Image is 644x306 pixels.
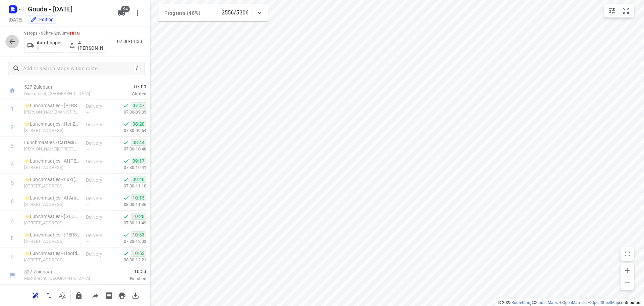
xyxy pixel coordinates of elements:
p: ⭐Lunchmaatjes - Al Amana Overvecht(Nick van Ginderen) [24,194,80,201]
svg: Done [123,250,129,257]
a: Routetitan [512,300,530,305]
span: 10:33 [131,231,146,238]
p: Finished [102,275,146,282]
p: [STREET_ADDRESS] [24,164,80,171]
button: More [131,6,144,20]
div: 6 [11,198,14,205]
p: 08:30-12:21 [113,257,146,263]
span: 09:40 [131,176,146,183]
span: — [86,202,89,207]
span: — [86,165,89,170]
p: [STREET_ADDRESS] [24,257,80,263]
span: 10:28 [131,213,146,220]
div: 9 [11,254,14,260]
p: Winterboeidreef 10, Utrecht [24,201,80,208]
span: 94 [121,6,130,12]
a: OpenMapTiles [562,300,588,305]
span: 09:17 [131,158,146,164]
p: Moordrecht, [GEOGRAPHIC_DATA] [24,90,94,97]
svg: Done [123,213,129,220]
span: Sort by time window [56,292,69,298]
svg: Done [123,121,129,127]
p: Delivery [86,158,111,165]
p: Delivery [86,121,111,128]
p: Van Lawick van Pabstlaan 3, Utrecht [24,109,80,116]
div: 3 [11,143,14,149]
p: Pauwoogvlinder 18, Utrecht [24,127,80,134]
p: Stauntonstraat 9, Utrecht [24,183,80,189]
p: 9 stops • 98km • 2h30m [24,30,106,37]
span: 08:44 [131,139,146,146]
p: 07:30-09:54 [113,127,146,134]
span: Progress (48%) [164,10,200,16]
p: Delivery [86,195,111,202]
p: 527 Zuidbaan [24,84,94,90]
p: ⭐Lunchmaatjes - Johannes(Nick van Ginderen) [24,231,80,238]
div: 2 [11,124,14,131]
p: ⭐Lunchmaatjes - Hoofdkantoor(Nick van Ginderen) [24,250,80,257]
p: Moordrecht, [GEOGRAPHIC_DATA] [24,275,94,282]
button: Fit zoom [619,4,633,17]
p: 08:00-11:36 [113,201,146,208]
p: Frederik van Eedenstraat 5, Utrecht [24,146,80,152]
p: 527 Zuidbaan [24,268,94,275]
p: ⭐Lunchmaatjes - Al Amana Zuilen(Nick van Ginderen) [24,158,80,164]
span: 181u [69,31,80,36]
input: Add or search stops within route [23,63,133,74]
p: Delivery [86,232,111,239]
span: 10:13 [131,194,146,201]
span: 10:53 [102,268,146,275]
p: Delivery [86,177,111,183]
h5: Rename [25,4,112,14]
li: © 2025 , © , © © contributors [498,300,641,305]
p: ⭐Lunchmaatjes - Lux(Nick van Ginderen) [24,176,80,183]
span: 07:00 [102,83,146,90]
span: Download route [129,292,142,298]
button: Autohopper 1 [24,38,64,53]
svg: Done [123,102,129,109]
p: Delivery [86,214,111,220]
a: OpenStreetMap [591,300,619,305]
p: 07:30-11:49 [113,220,146,226]
span: — [86,221,89,226]
p: ⭐Lunchmaatjes - Het Zand(Nick van Ginderen) [24,121,80,127]
div: / [133,65,141,72]
span: • [68,31,69,36]
p: 2556/5306 [222,9,249,17]
span: 08:20 [131,121,146,127]
p: Delivery [86,103,111,110]
h5: Project date [6,16,25,24]
div: 7 [11,217,14,223]
p: ⭐Lunchmaatjes - Sri Krishna(Nick van Ginderen) [24,102,80,109]
p: 07:30-10:41 [113,164,146,171]
p: 07:30-10:48 [113,146,146,152]
svg: Done [123,176,129,183]
p: 4. [PERSON_NAME] [78,40,103,51]
p: Lunchmaatjes - Cartesius(Nick van Ginderen) [24,139,80,146]
svg: Done [123,194,129,201]
div: 4 [11,161,14,168]
p: Delivery [86,140,111,146]
svg: Done [123,158,129,164]
span: Print shipping labels [102,292,115,298]
span: — [86,128,89,133]
div: small contained button group [604,4,634,17]
span: Share route [89,292,102,298]
div: You are currently in edit mode. [30,16,54,23]
button: Lock route [72,289,86,302]
div: 1 [11,106,14,112]
p: 07:30-12:03 [113,238,146,245]
p: 07:00-11:33 [117,38,145,45]
button: Map settings [605,4,619,17]
p: Started [102,91,146,97]
span: — [86,184,89,189]
span: — [86,110,89,115]
svg: Done [123,231,129,238]
p: Autohopper 1 [37,40,61,51]
span: 07:47 [131,102,146,109]
p: 07:30-11:10 [113,183,146,189]
div: 8 [11,235,14,242]
svg: Done [123,139,129,146]
a: Stadia Maps [535,300,558,305]
p: [STREET_ADDRESS] [24,220,80,226]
